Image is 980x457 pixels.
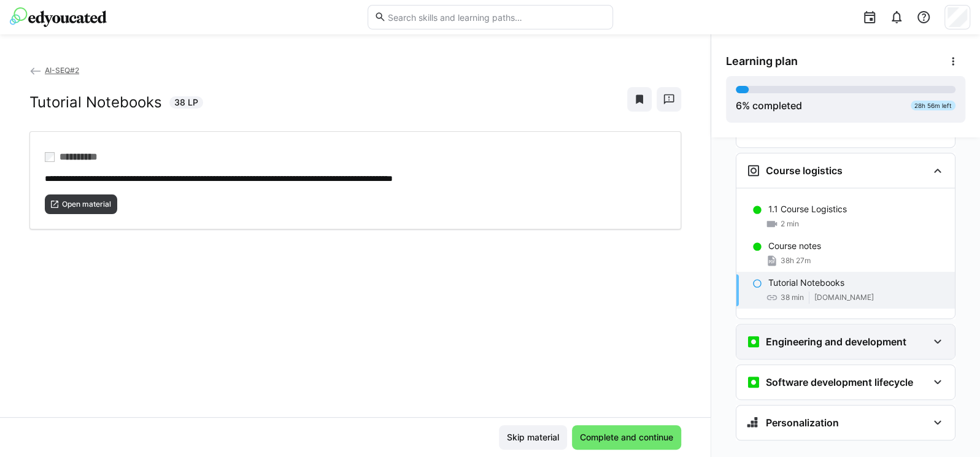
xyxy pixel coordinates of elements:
[736,98,802,113] div: % completed
[781,219,799,229] span: 2 min
[572,425,681,450] button: Complete and continue
[386,12,606,23] input: Search skills and learning paths…
[505,431,561,444] span: Skip material
[911,101,955,110] div: 28h 56m left
[29,66,79,75] a: AI-SEQ#2
[781,256,811,266] span: 38h 27m
[726,55,798,68] span: Learning plan
[766,376,913,388] h3: Software development lifecycle
[29,93,162,112] h2: Tutorial Notebooks
[768,240,821,252] p: Course notes
[766,336,906,348] h3: Engineering and development
[61,199,112,209] span: Open material
[766,417,839,429] h3: Personalization
[814,293,874,302] span: [DOMAIN_NAME]
[768,203,847,215] p: 1.1 Course Logistics
[578,431,675,444] span: Complete and continue
[499,425,567,450] button: Skip material
[45,194,117,214] button: Open material
[766,164,843,177] h3: Course logistics
[736,99,742,112] span: 6
[768,277,844,289] p: Tutorial Notebooks
[781,293,804,302] span: 38 min
[174,96,198,109] span: 38 LP
[45,66,79,75] span: AI-SEQ#2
